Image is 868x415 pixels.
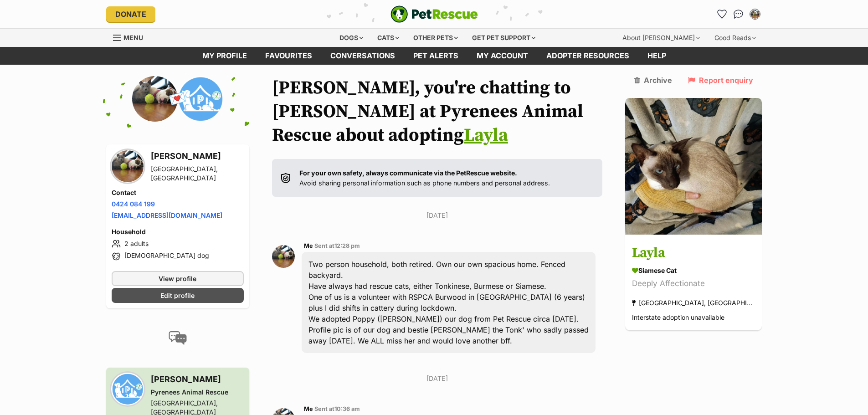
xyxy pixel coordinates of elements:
span: Sent at [314,242,360,249]
span: Menu [123,34,143,41]
img: Pyrenees Animal Rescue profile pic [112,373,144,405]
div: About [PERSON_NAME] [616,29,706,47]
a: PetRescue [390,5,478,23]
h3: Layla [632,243,755,263]
h1: [PERSON_NAME], you're chatting to [PERSON_NAME] at Pyrenees Animal Rescue about adopting [272,76,603,147]
img: Ian Sprawson profile pic [272,245,295,268]
span: Me [304,405,313,412]
strong: For your own safety, always communicate via the PetRescue website. [299,169,517,177]
a: conversations [321,47,404,65]
img: Ian Sprawson profile pic [112,150,144,182]
div: [GEOGRAPHIC_DATA], [GEOGRAPHIC_DATA] [632,297,755,309]
span: Me [304,242,313,249]
a: Adopter resources [537,47,638,65]
img: Layla [625,98,762,235]
div: Deeply Affectionate [632,277,755,290]
a: Favourites [256,47,321,65]
img: logo-e224e6f780fb5917bec1dbf3a21bbac754714ae5b6737aabdf751b685950b380.svg [390,5,478,23]
span: 12:28 pm [334,242,360,249]
p: [DATE] [272,374,603,383]
div: [GEOGRAPHIC_DATA], [GEOGRAPHIC_DATA] [151,164,244,183]
a: Edit profile [112,288,244,303]
img: conversation-icon-4a6f8262b818ee0b60e3300018af0b2d0b884aa5de6e9bcb8d3d4eeb1a70a7c4.svg [169,331,187,345]
div: Cats [371,29,406,47]
ul: Account quick links [715,7,762,21]
li: [DEMOGRAPHIC_DATA] dog [112,251,244,262]
h4: Household [112,227,244,236]
div: Siamese Cat [632,266,755,275]
div: Other pets [407,29,464,47]
a: Layla [464,124,508,147]
span: View profile [159,274,196,283]
span: 10:36 am [334,405,360,412]
img: Ian Sprawson profile pic [132,76,178,122]
a: 0424 084 199 [112,200,155,208]
div: Dogs [333,29,370,47]
a: My profile [193,47,256,65]
h3: [PERSON_NAME] [151,150,244,163]
img: chat-41dd97257d64d25036548639549fe6c8038ab92f7586957e7f3b1b290dea8141.svg [734,10,743,19]
span: Sent at [314,405,360,412]
div: Pyrenees Animal Rescue [151,388,244,397]
p: [DATE] [272,210,603,220]
a: Layla Siamese Cat Deeply Affectionate [GEOGRAPHIC_DATA], [GEOGRAPHIC_DATA] Interstate adoption un... [625,236,762,330]
span: Edit profile [160,291,195,300]
button: My account [748,7,762,21]
div: Good Reads [708,29,762,47]
a: Help [638,47,675,65]
a: View profile [112,271,244,286]
a: Conversations [731,7,746,21]
a: Archive [634,76,672,84]
img: Ian Sprawson profile pic [750,10,760,19]
a: Donate [106,6,155,22]
a: My account [467,47,537,65]
a: [EMAIL_ADDRESS][DOMAIN_NAME] [112,211,222,219]
span: Interstate adoption unavailable [632,313,724,321]
a: Pet alerts [404,47,467,65]
a: Favourites [715,7,729,21]
p: Avoid sharing personal information such as phone numbers and personal address. [299,168,550,188]
img: Pyrenees Animal Rescue profile pic [178,76,223,122]
a: Menu [113,29,149,45]
li: 2 adults [112,238,244,249]
div: Get pet support [466,29,542,47]
span: 💌 [167,89,188,108]
a: Report enquiry [688,76,753,84]
h3: [PERSON_NAME] [151,373,244,386]
div: Two person household, both retired. Own our own spacious home. Fenced backyard. Have always had r... [302,252,596,353]
h4: Contact [112,188,244,197]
